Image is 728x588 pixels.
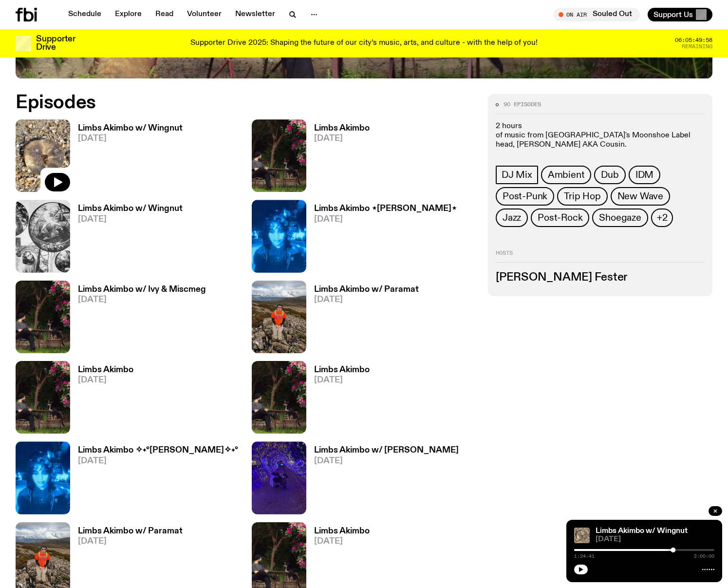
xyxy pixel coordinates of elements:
[78,537,183,546] span: [DATE]
[314,124,370,133] h3: Limbs Akimbo
[190,39,538,48] p: Supporter Drive 2025: Shaping the future of our city’s music, arts, and culture - with the help o...
[78,134,183,143] span: [DATE]
[252,361,306,434] img: Jackson sits at an outdoor table, legs crossed and gazing at a black and brown dog also sitting a...
[496,250,705,262] h2: Hosts
[149,8,179,21] a: Read
[599,212,641,223] span: Shoegaze
[601,170,618,180] span: Dub
[314,537,370,546] span: [DATE]
[78,446,238,455] h3: Limbs Akimbo ✧˖°[PERSON_NAME]✧˖°
[36,35,75,52] h3: Supporter Drive
[314,366,370,374] h3: Limbs Akimbo
[653,10,693,19] span: Support Us
[70,285,206,353] a: Limbs Akimbo w/ Ivy & Miscmeg[DATE]
[78,285,206,294] h3: Limbs Akimbo w/ Ivy & Miscmeg
[314,134,370,143] span: [DATE]
[70,446,238,514] a: Limbs Akimbo ✧˖°[PERSON_NAME]✧˖°[DATE]
[594,166,625,184] a: Dub
[557,187,607,206] a: Trip Hop
[648,8,712,21] button: Support Us
[70,366,133,434] a: Limbs Akimbo[DATE]
[78,124,183,133] h3: Limbs Akimbo w/ Wingnut
[16,281,70,353] img: Jackson sits at an outdoor table, legs crossed and gazing at a black and brown dog also sitting a...
[503,191,547,202] span: Post-Punk
[62,8,107,21] a: Schedule
[306,205,457,272] a: Limbs Akimbo ⋆[PERSON_NAME]⋆[DATE]
[78,366,133,374] h3: Limbs Akimbo
[651,209,673,227] button: +2
[629,166,660,184] a: IDM
[635,170,653,180] span: IDM
[314,527,370,535] h3: Limbs Akimbo
[504,102,541,107] span: 90 episodes
[306,366,370,434] a: Limbs Akimbo[DATE]
[541,166,592,184] a: Ambient
[538,212,582,223] span: Post-Rock
[554,8,640,21] button: On AirSouled Out
[16,94,476,112] h2: Episodes
[109,8,148,21] a: Explore
[78,457,238,465] span: [DATE]
[16,361,70,434] img: Jackson sits at an outdoor table, legs crossed and gazing at a black and brown dog also sitting a...
[596,527,688,535] a: Limbs Akimbo w/ Wingnut
[314,446,459,455] h3: Limbs Akimbo w/ [PERSON_NAME]
[496,122,705,150] p: 2 hours of music from [GEOGRAPHIC_DATA]'s Moonshoe Label head, [PERSON_NAME] AKA Cousin.
[503,212,521,223] span: Jazz
[70,124,183,192] a: Limbs Akimbo w/ Wingnut[DATE]
[252,119,306,192] img: Jackson sits at an outdoor table, legs crossed and gazing at a black and brown dog also sitting a...
[617,191,663,202] span: New Wave
[675,38,712,43] span: 06:05:49:58
[78,215,183,224] span: [DATE]
[306,285,419,353] a: Limbs Akimbo w/ Paramat[DATE]
[657,212,668,223] span: +2
[314,296,419,304] span: [DATE]
[574,554,595,559] span: 1:24:41
[78,296,206,304] span: [DATE]
[611,187,670,206] a: New Wave
[496,272,705,283] h3: [PERSON_NAME] Fester
[314,457,459,465] span: [DATE]
[502,170,532,180] span: DJ Mix
[694,554,714,559] span: 2:00:00
[496,166,538,184] a: DJ Mix
[314,285,419,294] h3: Limbs Akimbo w/ Paramat
[496,209,528,227] a: Jazz
[306,446,459,514] a: Limbs Akimbo w/ [PERSON_NAME][DATE]
[16,200,70,272] img: Image from 'Domebooks: Reflecting on Domebook 2' by Lloyd Kahn
[229,8,281,21] a: Newsletter
[564,191,600,202] span: Trip Hop
[306,124,370,192] a: Limbs Akimbo[DATE]
[78,205,183,213] h3: Limbs Akimbo w/ Wingnut
[496,187,554,206] a: Post-Punk
[181,8,227,21] a: Volunteer
[531,209,589,227] a: Post-Rock
[592,209,648,227] a: Shoegaze
[314,215,457,224] span: [DATE]
[70,205,183,272] a: Limbs Akimbo w/ Wingnut[DATE]
[78,376,133,384] span: [DATE]
[596,536,714,543] span: [DATE]
[548,170,585,180] span: Ambient
[682,44,712,49] span: Remaining
[78,527,183,535] h3: Limbs Akimbo w/ Paramat
[314,376,370,384] span: [DATE]
[314,205,457,213] h3: Limbs Akimbo ⋆[PERSON_NAME]⋆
